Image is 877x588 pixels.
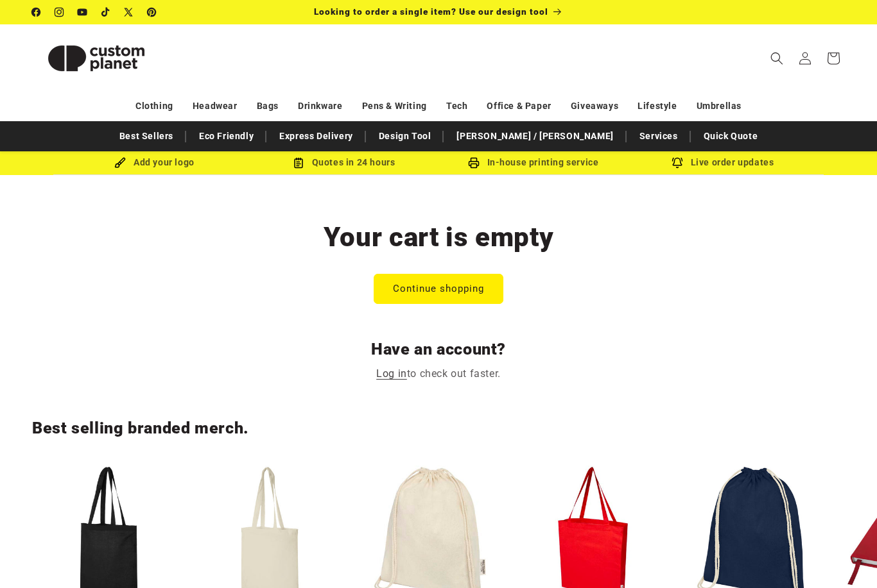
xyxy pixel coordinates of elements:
[32,220,845,255] h1: Your cart is empty
[193,95,238,117] a: Headwear
[487,95,551,117] a: Office & Paper
[697,125,765,147] a: Quick Quote
[672,157,683,169] img: Order updates
[446,95,467,117] a: Tech
[372,125,438,147] a: Design Tool
[114,157,126,169] img: Brush Icon
[32,365,845,383] p: to check out faster.
[32,418,845,439] h2: Best selling branded merch.
[571,95,618,117] a: Giveaways
[633,125,684,147] a: Services
[697,95,742,117] a: Umbrellas
[763,44,791,72] summary: Search
[374,274,503,304] a: Continue shopping
[298,95,342,117] a: Drinkware
[32,339,845,360] h2: Have an account?
[28,24,166,92] a: Custom Planet
[468,157,480,169] img: In-house printing
[438,155,628,171] div: In-house printing service
[135,95,173,117] a: Clothing
[628,155,817,171] div: Live order updates
[60,155,249,171] div: Add your logo
[193,125,260,147] a: Eco Friendly
[638,95,677,117] a: Lifestyle
[32,29,161,87] img: Custom Planet
[293,157,304,169] img: Order Updates Icon
[249,155,438,171] div: Quotes in 24 hours
[450,125,620,147] a: [PERSON_NAME] / [PERSON_NAME]
[376,365,407,383] a: Log in
[273,125,360,147] a: Express Delivery
[314,6,548,17] span: Looking to order a single item? Use our design tool
[113,125,180,147] a: Best Sellers
[257,95,279,117] a: Bags
[362,95,427,117] a: Pens & Writing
